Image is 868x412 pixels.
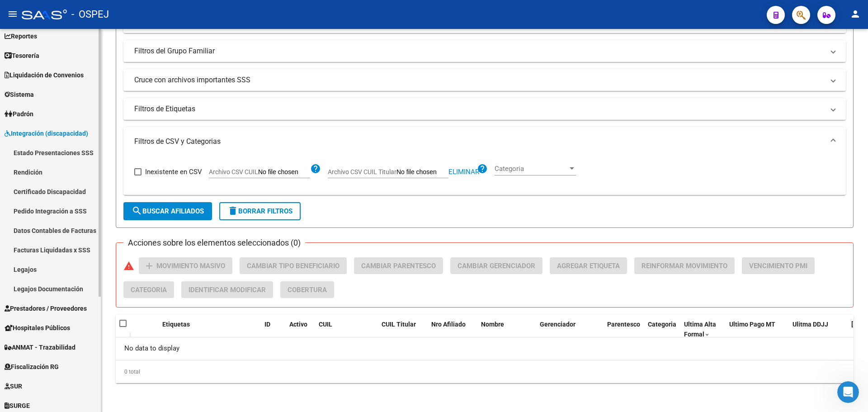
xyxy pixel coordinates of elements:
datatable-header-cell: Gerenciador [536,315,590,345]
mat-panel-title: Cruce con archivos importantes SSS [134,75,824,85]
datatable-header-cell: CUIL [315,315,365,345]
span: Archivo CSV CUIL Titular [328,168,396,175]
input: Archivo CSV CUIL Titular [396,168,448,176]
mat-icon: add [144,260,155,271]
datatable-header-cell: Ulitma DDJJ [789,315,848,345]
button: Buscar Afiliados [123,202,212,220]
span: Hospitales Públicos [5,323,70,333]
span: Ultima Alta Formal [684,321,716,338]
datatable-header-cell: Ultima Alta Formal [680,315,726,345]
button: Eliminar [448,169,479,175]
span: ID [264,321,270,328]
span: ANMAT - Trazabilidad [5,342,75,352]
div: Filtros de CSV y Categorias [123,156,846,195]
mat-expansion-panel-header: Filtros del Grupo Familiar [123,40,846,62]
span: Cambiar Gerenciador [458,262,535,270]
datatable-header-cell: Nombre [477,315,536,345]
button: Borrar Filtros [219,202,301,220]
span: Ulitma DDJJ [793,321,828,328]
span: Fiscalización RG [5,362,59,372]
span: Inexistente en CSV [145,166,202,177]
span: Nombre [481,321,504,328]
button: Cambiar Gerenciador [450,257,542,274]
h3: Acciones sobre los elementos seleccionados (0) [123,237,305,249]
span: - OSPEJ [71,5,109,24]
mat-expansion-panel-header: Filtros de CSV y Categorias [123,127,846,156]
span: SUR [5,381,22,391]
datatable-header-cell: Parentesco [604,315,644,345]
span: Gerenciador [540,321,576,328]
button: Cobertura [280,281,334,298]
button: Movimiento Masivo [139,257,232,274]
span: Prestadores / Proveedores [5,303,87,313]
span: Tesorería [5,51,39,61]
span: Integración (discapacidad) [5,128,88,138]
button: Reinformar Movimiento [634,257,735,274]
mat-icon: help [310,163,321,174]
span: Categoria [495,165,568,173]
datatable-header-cell: Categoria [644,315,680,345]
span: Categoria [648,321,676,328]
span: Identificar Modificar [189,286,266,294]
mat-icon: menu [7,9,18,19]
div: 0 total [116,360,854,383]
input: Archivo CSV CUIL [258,168,310,176]
span: CUIL Titular [382,321,416,328]
datatable-header-cell: Etiquetas [159,315,261,345]
span: Sistema [5,90,34,99]
span: Parentesco [607,321,640,328]
span: Nro Afiliado [431,321,466,328]
datatable-header-cell: Ultimo Pago MT [726,315,789,345]
button: Cambiar Parentesco [354,257,443,274]
span: Liquidación de Convenios [5,70,84,80]
span: Buscar Afiliados [132,207,204,215]
span: Archivo CSV CUIL [209,168,258,175]
mat-panel-title: Filtros del Grupo Familiar [134,46,824,56]
span: Categoria [131,286,167,294]
span: Movimiento Masivo [156,262,225,270]
mat-icon: help [477,163,488,174]
datatable-header-cell: ID [261,315,286,345]
mat-icon: delete [227,205,238,216]
iframe: Intercom live chat [837,381,859,403]
span: Activo [289,321,307,328]
mat-icon: person [850,9,861,19]
mat-panel-title: Filtros de CSV y Categorias [134,137,824,147]
span: Padrón [5,109,33,119]
span: Borrar Filtros [227,207,292,215]
div: No data to display [116,337,854,360]
span: Reinformar Movimiento [642,262,727,270]
mat-expansion-panel-header: Filtros de Etiquetas [123,98,846,120]
mat-expansion-panel-header: Cruce con archivos importantes SSS [123,69,846,91]
button: Cambiar Tipo Beneficiario [240,257,347,274]
button: Vencimiento PMI [742,257,815,274]
span: SURGE [5,401,30,411]
span: Eliminar [448,168,479,176]
button: Categoria [123,281,174,298]
datatable-header-cell: Activo [286,315,315,345]
mat-panel-title: Filtros de Etiquetas [134,104,824,114]
datatable-header-cell: Nro Afiliado [428,315,477,345]
span: CUIL [319,321,332,328]
span: Reportes [5,31,37,41]
span: Agregar Etiqueta [557,262,620,270]
button: Agregar Etiqueta [550,257,627,274]
mat-icon: search [132,205,142,216]
span: Ultimo Pago MT [729,321,775,328]
span: Etiquetas [162,321,190,328]
mat-icon: warning [123,260,134,271]
datatable-header-cell: CUIL Titular [378,315,428,345]
span: Cambiar Tipo Beneficiario [247,262,340,270]
button: Identificar Modificar [181,281,273,298]
span: Cobertura [288,286,327,294]
span: Cambiar Parentesco [361,262,436,270]
span: Vencimiento PMI [749,262,807,270]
